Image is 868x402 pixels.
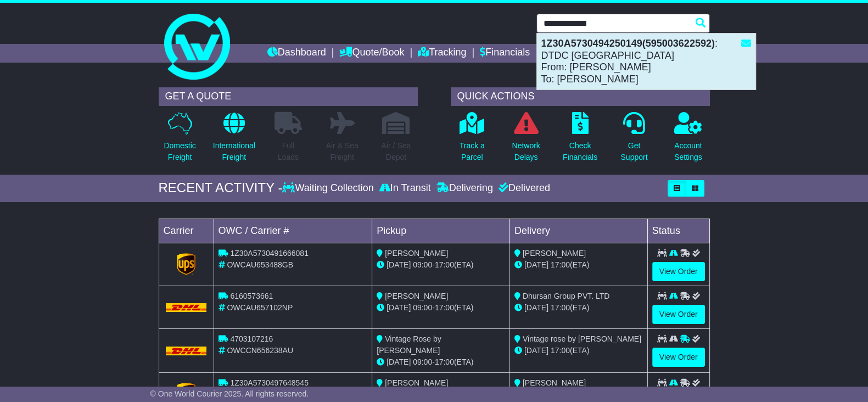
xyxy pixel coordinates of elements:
[213,140,255,163] p: International Freight
[435,260,454,269] span: 17:00
[647,219,709,243] td: Status
[267,44,326,63] a: Dashboard
[377,182,434,194] div: In Transit
[563,140,597,163] p: Check Financials
[674,140,702,163] p: Account Settings
[377,334,441,355] span: Vintage Rose by [PERSON_NAME]
[159,87,418,106] div: GET A QUOTE
[460,140,485,163] p: Track a Parcel
[282,182,376,194] div: Waiting Collection
[230,334,273,343] span: 4703107216
[385,292,448,300] span: [PERSON_NAME]
[524,346,548,355] span: [DATE]
[326,140,359,163] p: Air & Sea Freight
[652,348,705,367] a: View Order
[372,219,510,243] td: Pickup
[509,219,647,243] td: Delivery
[541,38,715,49] strong: 1Z30A5730494250149(595003622592)
[227,260,293,269] span: OWCAU653488GB
[377,259,505,271] div: - (ETA)
[377,356,505,368] div: - (ETA)
[523,249,586,258] span: [PERSON_NAME]
[523,334,641,343] span: Vintage rose by [PERSON_NAME]
[413,260,432,269] span: 09:00
[551,303,570,312] span: 17:00
[385,378,448,387] span: [PERSON_NAME]
[674,111,703,169] a: AccountSettings
[537,33,755,90] div: : DTDC [GEOGRAPHIC_DATA] From: [PERSON_NAME] To: [PERSON_NAME]
[163,111,196,169] a: DomesticFreight
[275,140,302,163] p: Full Loads
[230,378,308,387] span: 1Z30A5730497648545
[620,140,647,163] p: Get Support
[227,303,293,312] span: OWCAU657102NP
[514,345,643,356] div: (ETA)
[511,111,540,169] a: NetworkDelays
[385,249,448,258] span: [PERSON_NAME]
[562,111,598,169] a: CheckFinancials
[435,303,454,312] span: 17:00
[230,249,308,258] span: 1Z30A5730491666081
[387,303,411,312] span: [DATE]
[150,389,309,398] span: © One World Courier 2025. All rights reserved.
[230,292,273,300] span: 6160573661
[214,219,372,243] td: OWC / Carrier #
[435,358,454,366] span: 17:00
[551,260,570,269] span: 17:00
[387,260,411,269] span: [DATE]
[164,140,195,163] p: Domestic Freight
[418,44,466,63] a: Tracking
[159,180,283,196] div: RECENT ACTIVITY -
[524,303,548,312] span: [DATE]
[523,378,586,387] span: [PERSON_NAME]
[413,303,432,312] span: 09:00
[524,260,548,269] span: [DATE]
[523,292,609,300] span: Dhursan Group PVT. LTD
[212,111,256,169] a: InternationalFreight
[387,358,411,366] span: [DATE]
[434,182,496,194] div: Delivering
[512,140,540,163] p: Network Delays
[166,303,207,312] img: DHL.png
[377,302,505,314] div: - (ETA)
[514,302,643,314] div: (ETA)
[339,44,404,63] a: Quote/Book
[451,87,710,106] div: QUICK ACTIONS
[227,346,293,355] span: OWCCN656238AU
[166,347,207,355] img: DHL.png
[177,253,195,275] img: GetCarrierServiceLogo
[413,358,432,366] span: 09:00
[514,259,643,271] div: (ETA)
[382,140,411,163] p: Air / Sea Depot
[652,305,705,324] a: View Order
[480,44,530,63] a: Financials
[620,111,648,169] a: GetSupport
[551,346,570,355] span: 17:00
[652,262,705,281] a: View Order
[459,111,485,169] a: Track aParcel
[496,182,550,194] div: Delivered
[159,219,214,243] td: Carrier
